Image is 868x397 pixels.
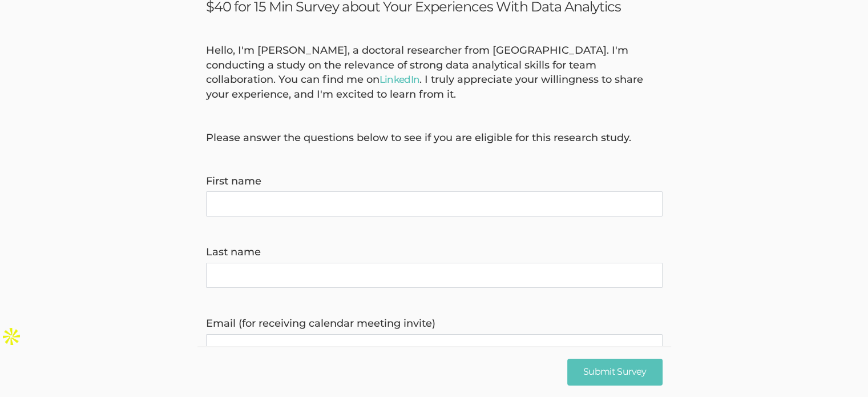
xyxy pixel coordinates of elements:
label: First name [206,174,663,189]
a: LinkedIn [380,74,420,85]
label: Email (for receiving calendar meeting invite) [206,316,663,331]
label: Last name [206,245,663,260]
div: Please answer the questions below to see if you are eligible for this research study. [197,131,671,146]
div: Hello, I'm [PERSON_NAME], a doctoral researcher from [GEOGRAPHIC_DATA]. I'm conducting a study on... [197,43,671,102]
input: Submit Survey [567,359,663,386]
